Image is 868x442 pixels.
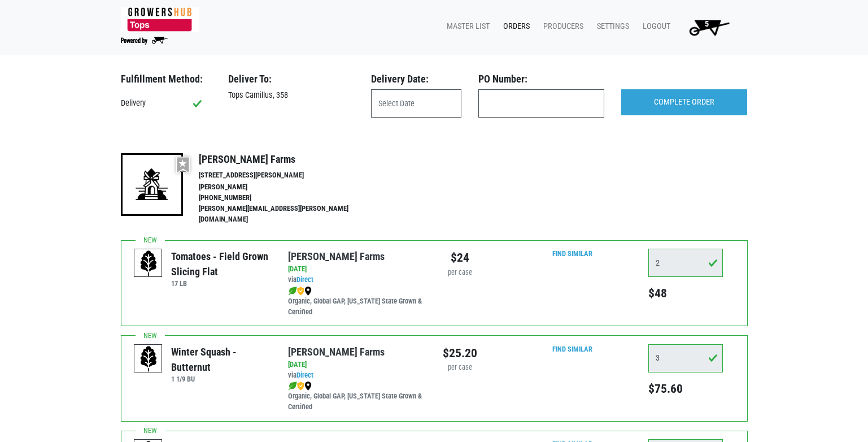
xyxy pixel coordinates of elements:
[134,345,163,373] img: placeholder-variety-43d6402dacf2d531de610a020419775a.svg
[121,37,168,45] img: Powered by Big Wheelbarrow
[134,249,163,278] img: placeholder-variety-43d6402dacf2d531de610a020419775a.svg
[648,286,723,301] h5: $48
[304,382,312,391] img: map_marker-0e94453035b3232a4d21701695807de9.png
[288,359,425,370] div: [DATE]
[121,7,199,32] img: 279edf242af8f9d49a69d9d2afa010fb.png
[199,203,373,225] li: [PERSON_NAME][EMAIL_ADDRESS][PERSON_NAME][DOMAIN_NAME]
[228,73,354,85] h3: Deliver To:
[288,346,385,358] a: [PERSON_NAME] Farms
[296,371,313,379] a: Direct
[171,375,271,383] h6: 1 1/9 BU
[121,73,211,85] h3: Fulfillment Method:
[705,19,709,29] span: 5
[199,182,373,193] li: [PERSON_NAME]
[297,382,304,391] img: safety-e55c860ca8c00a9c171001a62a92dabd.png
[443,344,477,362] div: $25.20
[171,279,271,288] h6: 17 LB
[220,89,363,102] div: Tops Camillus, 358
[443,249,477,267] div: $24
[199,153,373,166] h4: [PERSON_NAME] Farms
[288,275,425,285] div: via
[171,344,271,375] div: Winter Squash - Butternut
[199,193,373,203] li: [PHONE_NUMBER]
[648,382,723,396] h5: $75.60
[588,16,634,37] a: Settings
[371,73,461,85] h3: Delivery Date:
[288,380,425,413] div: Organic, Global GAP, [US_STATE] State Grown & Certified
[621,89,747,115] input: COMPLETE ORDER
[199,170,373,181] li: [STREET_ADDRESS][PERSON_NAME]
[443,362,477,373] div: per case
[634,16,675,37] a: Logout
[288,382,297,391] img: leaf-e5c59151409436ccce96b2ca1b28e03c.png
[371,89,461,118] input: Select Date
[478,73,604,85] h3: PO Number:
[552,249,592,258] a: Find Similar
[288,250,385,262] a: [PERSON_NAME] Farms
[443,267,477,278] div: per case
[288,287,297,296] img: leaf-e5c59151409436ccce96b2ca1b28e03c.png
[494,16,534,37] a: Orders
[288,370,425,381] div: via
[171,249,271,279] div: Tomatoes - Field Grown Slicing Flat
[121,153,183,215] img: 19-7441ae2ccb79c876ff41c34f3bd0da69.png
[297,287,304,296] img: safety-e55c860ca8c00a9c171001a62a92dabd.png
[684,16,734,38] img: Cart
[648,249,723,277] input: Qty
[288,285,425,318] div: Organic, Global GAP, [US_STATE] State Grown & Certified
[438,16,494,37] a: Master List
[296,275,313,284] a: Direct
[675,16,739,38] a: 5
[288,264,425,275] div: [DATE]
[534,16,588,37] a: Producers
[552,345,592,353] a: Find Similar
[648,344,723,372] input: Qty
[304,287,312,296] img: map_marker-0e94453035b3232a4d21701695807de9.png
